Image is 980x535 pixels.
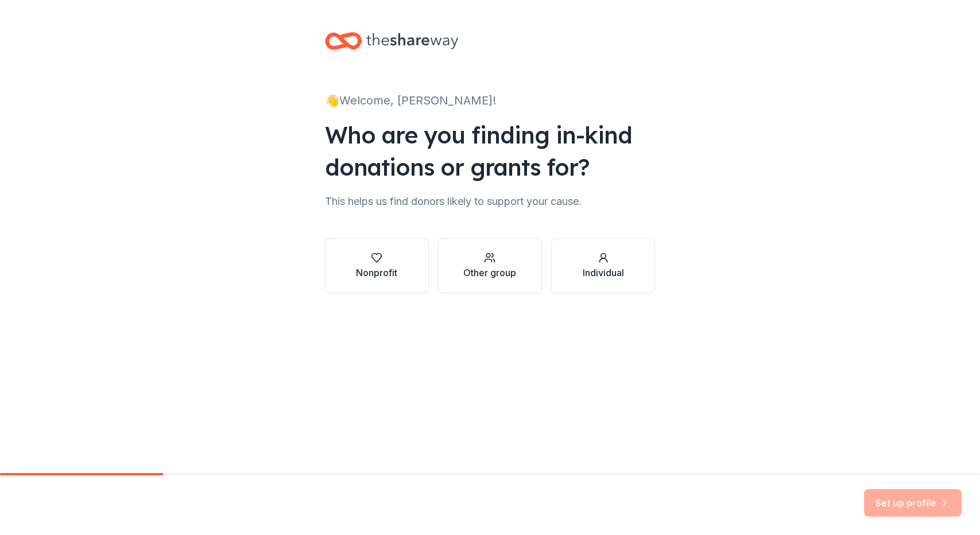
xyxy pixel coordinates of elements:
div: Individual [583,266,624,280]
button: Nonprofit [325,238,429,293]
button: Other group [438,238,542,293]
div: 👋 Welcome, [PERSON_NAME]! [325,91,656,110]
div: Nonprofit [356,266,397,280]
div: Other group [463,266,516,280]
div: Who are you finding in-kind donations or grants for? [325,119,656,183]
button: Individual [551,238,655,293]
div: This helps us find donors likely to support your cause. [325,192,656,211]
